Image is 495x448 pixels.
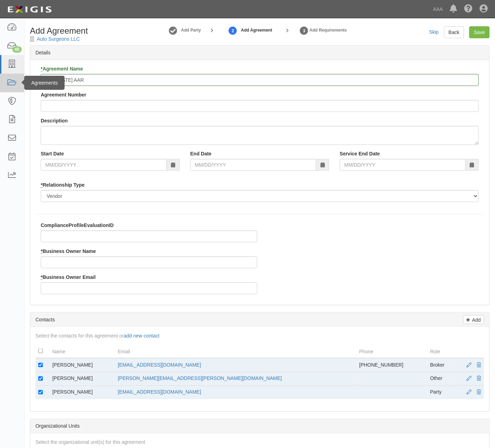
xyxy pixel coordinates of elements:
a: [EMAIL_ADDRESS][DOMAIN_NAME] [118,389,201,395]
input: MM/DD/YYYY [41,159,167,171]
i: Help Center - Complianz [464,5,473,13]
td: Other [428,372,456,386]
a: Auto Surgeons LLC [37,36,80,42]
abbr: required [41,182,42,188]
input: Save [469,26,490,38]
input: MM/DD/YYYY [190,159,316,171]
abbr: required [41,66,42,72]
a: Add Agreement [228,23,238,38]
td: [PERSON_NAME] [49,372,115,386]
a: Skip [429,29,439,35]
th: Role [428,345,456,358]
a: Set Requirements [299,23,310,38]
td: [PERSON_NAME] [49,386,115,400]
div: Select the contacts for this agreement or [30,332,489,339]
strong: Add Party [181,28,201,33]
strong: 3 [299,27,310,35]
td: [PERSON_NAME] [49,358,115,372]
div: Agreements [24,76,65,90]
label: Business Owner Name [41,248,96,255]
a: AAA [430,2,447,16]
div: Details [30,46,489,60]
h1: Add Agreement [30,26,132,35]
th: Phone [357,345,428,358]
label: Description [41,117,68,124]
a: [PERSON_NAME][EMAIL_ADDRESS][PERSON_NAME][DOMAIN_NAME] [118,376,282,381]
label: Agreement Name [41,65,83,72]
td: Broker [428,358,456,372]
abbr: required [41,274,42,280]
label: Service End Date [340,150,380,157]
input: MM/DD/YYYY [340,159,466,171]
a: Add [463,315,484,324]
div: Organizational Units [30,419,489,434]
img: logo-5460c22ac91f19d4615b14bd174203de0afe785f0fc80cf4dbbc73dc1793850b.png [5,3,54,16]
abbr: required [41,248,42,254]
p: Add [470,316,481,324]
td: Party [428,386,456,400]
label: Agreement Number [41,91,86,98]
label: Relationship Type [41,181,85,188]
a: Back [444,26,464,38]
div: Select the organizational unit(s) for this agreement [30,439,489,446]
label: ComplianceProfileEvaluationID [41,222,114,229]
th: Name [49,345,115,358]
label: End Date [190,150,212,157]
th: Email [115,345,357,358]
td: [PHONE_NUMBER] [357,358,428,372]
strong: Add Requirements [310,28,347,33]
a: add new contact [124,333,159,339]
a: Add Party [181,27,201,33]
div: Contacts [30,313,489,327]
label: Start Date [41,150,64,157]
a: [EMAIL_ADDRESS][DOMAIN_NAME] [118,362,201,368]
strong: Add Agreement [241,27,272,33]
label: Business Owner Email [41,274,95,281]
div: 45 [12,46,22,53]
strong: 2 [228,27,238,35]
